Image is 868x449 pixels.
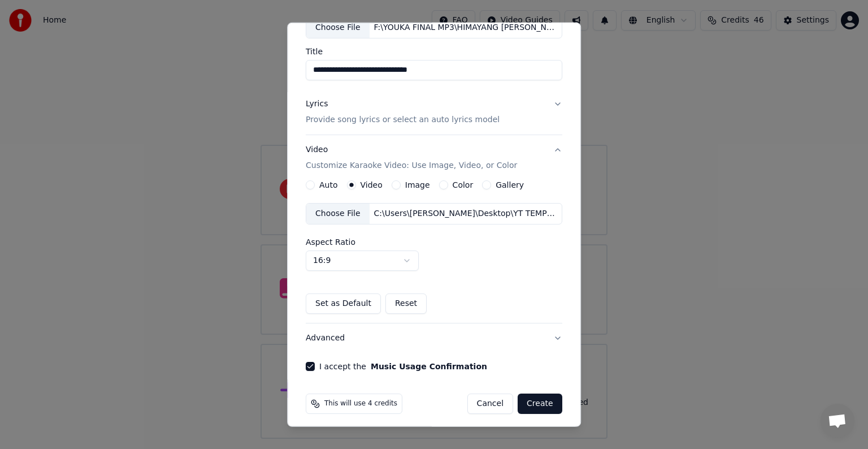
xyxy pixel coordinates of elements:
button: VideoCustomize Karaoke Video: Use Image, Video, or Color [306,135,562,180]
p: Customize Karaoke Video: Use Image, Video, or Color [306,160,517,171]
button: Cancel [467,394,513,414]
div: Choose File [306,18,370,38]
button: Reset [385,293,427,314]
label: I accept the [319,362,487,370]
button: Advanced [306,323,562,353]
span: This will use 4 credits [324,399,397,408]
button: LyricsProvide song lyrics or select an auto lyrics model [306,89,562,135]
p: Provide song lyrics or select an auto lyrics model [306,114,500,126]
label: Video [361,181,383,189]
div: Video [306,144,517,171]
div: Choose File [306,204,370,224]
label: Image [405,181,430,189]
button: Set as Default [306,293,381,314]
div: C:\Users\[PERSON_NAME]\Desktop\YT TEMPLATE\new jr karaoke studio final template(1).mp4 [370,208,562,219]
div: F:\YOUKA FINAL MP3\HIMAYANG [PERSON_NAME].MP3 [370,22,562,33]
label: Color [453,181,474,189]
label: Gallery [496,181,524,189]
label: Auto [319,181,338,189]
div: Lyrics [306,98,328,110]
label: Aspect Ratio [306,238,562,246]
label: Title [306,48,562,55]
div: VideoCustomize Karaoke Video: Use Image, Video, or Color [306,180,562,323]
button: Create [518,394,562,414]
button: I accept the [371,362,487,370]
